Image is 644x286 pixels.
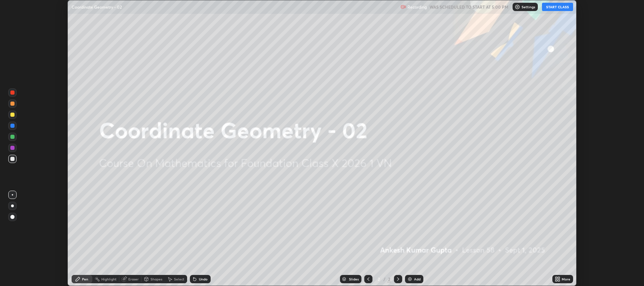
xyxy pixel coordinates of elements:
[174,277,184,281] div: Select
[542,3,573,11] button: START CLASS
[522,5,535,9] p: Settings
[349,277,359,281] div: Slides
[515,4,520,10] img: class-settings-icons
[387,276,391,282] div: 2
[82,277,88,281] div: Pen
[128,277,139,281] div: Eraser
[430,4,508,10] h5: WAS SCHEDULED TO START AT 5:00 PM
[407,4,427,10] p: Recording
[414,277,421,281] div: Add
[101,277,117,281] div: Highlight
[407,276,413,282] img: add-slide-button
[72,4,122,10] p: Coordinate Geometry - 02
[150,277,162,281] div: Shapes
[375,277,382,281] div: 2
[199,277,208,281] div: Undo
[384,277,386,281] div: /
[401,4,406,10] img: recording.375f2c34.svg
[562,277,570,281] div: More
